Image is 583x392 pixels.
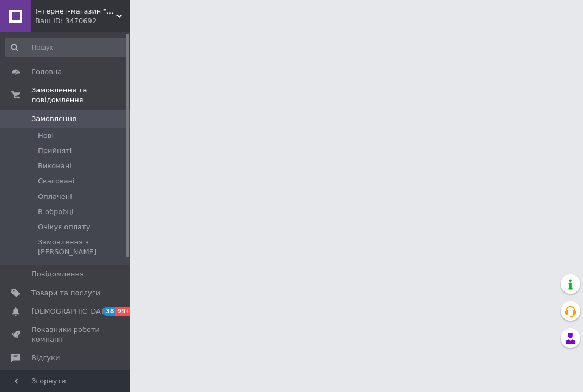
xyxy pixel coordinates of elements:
[38,161,72,171] span: Виконані
[31,325,100,344] span: Показники роботи компанії
[38,146,72,156] span: Прийняті
[31,353,60,363] span: Відгуки
[31,307,112,316] span: [DEMOGRAPHIC_DATA]
[115,307,133,316] span: 99+
[31,67,62,77] span: Головна
[5,38,128,57] input: Пошук
[31,85,130,105] span: Замовлення та повідомлення
[31,269,84,279] span: Повідомлення
[38,237,127,257] span: Замовлення з [PERSON_NAME]
[38,222,90,232] span: Очікує оплату
[35,16,130,26] div: Ваш ID: 3470692
[38,176,75,186] span: Скасовані
[31,288,100,298] span: Товари та послуги
[38,192,72,202] span: Оплачені
[35,6,116,16] span: Інтернет-магазин "MANGO"
[38,207,74,217] span: В обробці
[38,131,54,141] span: Нові
[31,114,76,124] span: Замовлення
[103,307,115,316] span: 38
